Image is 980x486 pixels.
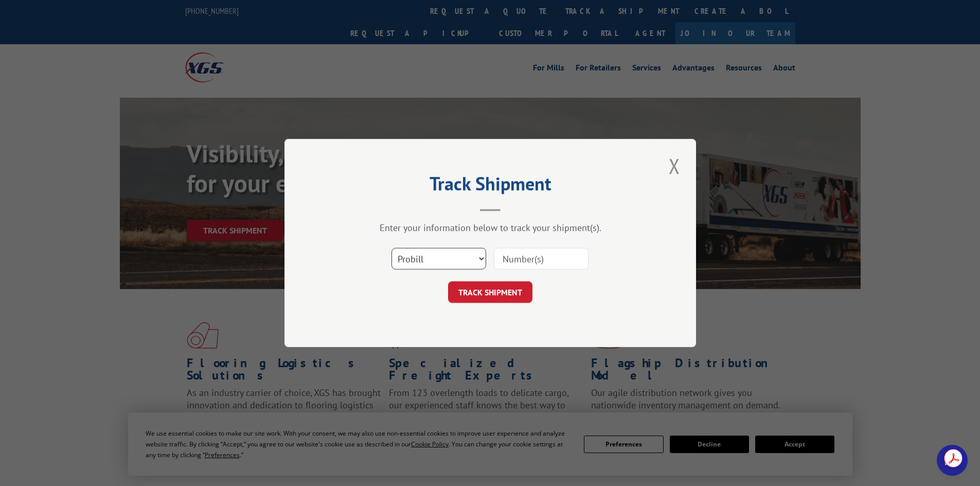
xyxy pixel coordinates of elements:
button: Close modal [666,152,683,180]
h2: Track Shipment [336,176,645,196]
button: TRACK SHIPMENT [448,281,532,303]
div: Enter your information below to track your shipment(s). [336,222,645,233]
a: Open chat [937,445,968,476]
input: Number(s) [494,248,589,269]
